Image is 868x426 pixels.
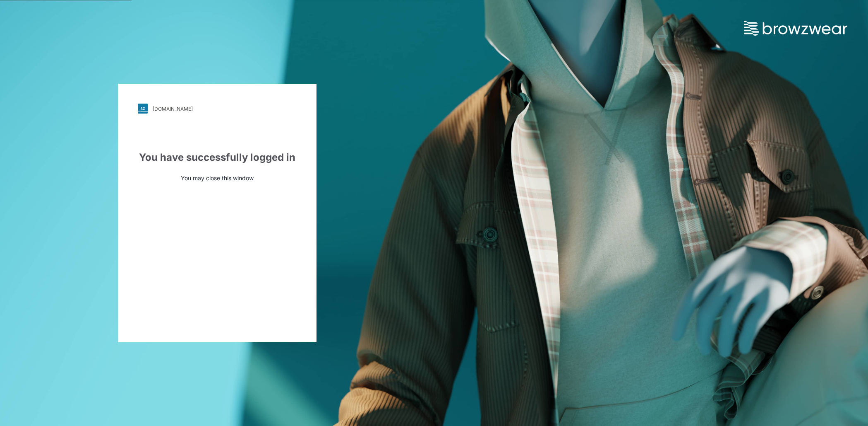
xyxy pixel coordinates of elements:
img: svg+xml;base64,PHN2ZyB3aWR0aD0iMjgiIGhlaWdodD0iMjgiIHZpZXdCb3g9IjAgMCAyOCAyOCIgZmlsbD0ibm9uZSIgeG... [138,104,148,114]
img: browzwear-logo.73288ffb.svg [744,21,847,36]
div: [DOMAIN_NAME] [153,106,193,112]
a: [DOMAIN_NAME] [138,104,297,114]
div: You have successfully logged in [138,150,297,165]
p: You may close this window [138,174,297,182]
